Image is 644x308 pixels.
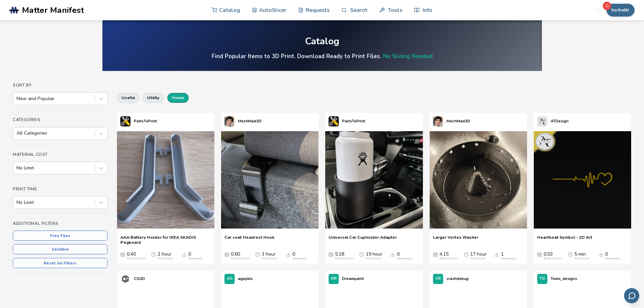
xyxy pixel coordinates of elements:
div: Print Time [158,257,172,260]
a: Car seat Headrest Hook [224,235,275,245]
h4: Sort By [13,83,108,88]
p: MechMad3D [238,118,262,125]
a: CG3D's profileCG3D [117,270,148,287]
div: Material Cost [127,257,145,260]
span: Average Cost [537,252,542,257]
span: AG [227,277,233,281]
button: utility [143,93,164,102]
div: 2 hour [158,252,172,260]
div: Downloads [501,257,516,260]
img: ATDesign's profile [537,116,547,126]
div: 19 hour [366,252,382,260]
p: ATDesign [551,118,569,125]
button: home [167,93,189,102]
button: Sellable [13,244,108,254]
button: Free Files [13,231,108,241]
input: No Limit [17,200,18,205]
span: Average Print Time [255,252,260,257]
a: Larger Vortex Washer [433,235,478,245]
a: MechMad3D's profileMechMad3D [221,113,265,130]
span: TO [540,277,545,281]
div: Print Time [262,257,277,260]
button: torbettr [606,4,635,17]
div: 0 [397,252,412,260]
span: Downloads [182,252,187,257]
span: Average Cost [329,252,333,257]
a: AAA Battery Holder for IKEA SKADIS Pegboard [120,235,211,245]
div: Print Time [574,257,589,260]
div: Downloads [292,257,307,260]
div: Downloads [397,257,412,260]
a: Universal Car Cupholder Adapter [329,235,397,245]
p: PartsToPrint [134,118,157,125]
span: Matter Manifest [22,5,84,15]
span: CR [435,277,441,281]
h4: Find Popular Items to 3D Print. Download Ready to Print Files. [212,52,433,60]
div: Print Time [366,257,381,260]
span: Downloads [390,252,395,257]
div: 4.15 [439,252,458,260]
p: MechMad3D [447,118,470,125]
div: Downloads [605,257,620,260]
p: crashdebug [447,275,469,282]
h4: Categories [13,117,108,122]
span: Downloads [495,252,499,257]
div: 5.18 [335,252,353,260]
div: Material Cost [439,257,458,260]
a: No Slicing Needed [383,52,433,60]
h4: Material Cost [13,152,108,157]
div: Downloads [188,257,203,260]
div: 0.60 [231,252,249,260]
span: Average Print Time [359,252,364,257]
a: MechMad3D's profileMechMad3D [430,113,474,130]
button: Send feedback via email [624,288,639,303]
p: agepbiz [238,275,253,282]
div: Material Cost [231,257,249,260]
input: New and Popular [17,96,18,101]
span: DR [331,277,337,281]
div: 1 [501,252,516,260]
input: All Categories [17,131,18,136]
div: Print Time [470,257,485,260]
span: Average Print Time [464,252,469,257]
a: PartsToPrint's profilePartsToPrint [117,113,160,130]
h4: Print Time [13,187,108,191]
div: 0.03 [544,252,562,260]
span: Average Print Time [151,252,156,257]
img: PartsToPrint's profile [329,116,339,126]
img: MechMad3D's profile [224,116,235,126]
div: Material Cost [335,257,353,260]
div: Material Cost [544,257,562,260]
div: Catalog [305,36,339,47]
a: Heartbeat Symbol - 2D Art [537,235,592,245]
p: Dreampaint [342,275,364,282]
input: No Limit [17,165,18,171]
a: ATDesign's profileATDesign [534,113,572,130]
div: 17 hour [470,252,487,260]
div: 0 [188,252,203,260]
button: Reset All Filters [13,258,108,268]
div: 0 [605,252,620,260]
a: PartsToPrint's profilePartsToPrint [325,113,368,130]
img: CG3D's profile [120,274,130,284]
span: Average Cost [120,252,125,257]
p: PartsToPrint [342,118,365,125]
span: Downloads [599,252,603,257]
h4: Additional Filters [13,221,108,226]
span: Average Cost [433,252,438,257]
p: Tomo_designs [551,275,577,282]
img: PartsToPrint's profile [120,116,130,126]
span: Average Print Time [568,252,573,257]
div: 0.40 [127,252,145,260]
img: MechMad3D's profile [433,116,443,126]
div: 0 [292,252,307,260]
button: useful [117,93,139,102]
span: Downloads [286,252,291,257]
div: 5 min [574,252,589,260]
p: CG3D [134,275,145,282]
